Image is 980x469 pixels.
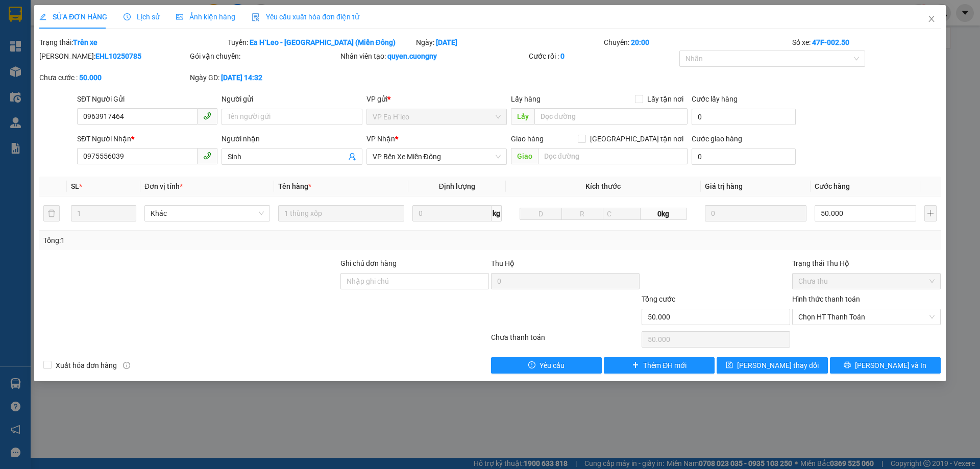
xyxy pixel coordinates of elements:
[585,182,621,190] span: Kích thước
[43,205,60,221] button: delete
[373,149,501,164] span: VP Bến Xe Miền Đông
[203,112,211,120] span: phone
[278,182,311,190] span: Tên hàng
[43,235,378,246] div: Tổng: 1
[692,109,796,125] input: Cước lấy hàng
[39,13,107,21] span: SỬA ĐƠN HÀNG
[436,38,457,46] b: [DATE]
[511,95,541,103] span: Lấy hàng
[560,52,565,60] b: 0
[490,332,641,350] div: Chưa thanh toán
[73,38,97,46] b: Trên xe
[534,108,688,125] input: Dọc đường
[642,295,675,303] span: Tổng cước
[190,72,338,83] div: Ngày GD:
[123,362,130,369] span: info-circle
[792,295,860,303] label: Hình thức thanh toán
[855,360,926,371] span: [PERSON_NAME] và In
[692,95,738,103] label: Cước lấy hàng
[366,135,395,143] span: VP Nhận
[387,52,437,60] b: quyen.cuongny
[95,52,141,60] b: EHL10250785
[586,133,688,144] span: [GEOGRAPHIC_DATA] tận nơi
[511,108,534,125] span: Lấy
[176,13,183,20] span: picture
[641,208,687,220] span: 0kg
[705,205,806,221] input: 0
[439,182,475,190] span: Định lượng
[491,357,602,374] button: exclamation-circleYêu cầu
[520,208,561,220] input: D
[538,148,688,164] input: Dọc đường
[38,37,227,48] div: Trạng thái:
[791,37,942,48] div: Số xe:
[203,152,211,160] span: phone
[340,273,489,289] input: Ghi chú đơn hàng
[52,360,121,371] span: Xuất hóa đơn hàng
[340,259,397,267] label: Ghi chú đơn hàng
[692,149,796,165] input: Cước giao hàng
[221,73,262,82] b: [DATE] 14:32
[792,258,941,269] div: Trạng thái Thu Hộ
[705,182,743,190] span: Giá trị hàng
[561,208,603,220] input: R
[278,205,404,221] input: VD: Bàn, Ghế
[39,13,46,20] span: edit
[415,37,603,48] div: Ngày:
[77,133,217,144] div: SĐT Người Nhận
[252,13,260,21] img: icon
[511,135,544,143] span: Giao hàng
[151,206,264,221] span: Khác
[79,73,102,82] b: 50.000
[604,357,715,374] button: plusThêm ĐH mới
[917,5,946,34] button: Close
[603,37,791,48] div: Chuyến:
[927,15,936,23] span: close
[176,13,235,21] span: Ảnh kiện hàng
[812,38,849,46] b: 47F-002.50
[222,133,362,144] div: Người nhận
[39,72,188,83] div: Chưa cước :
[77,93,217,105] div: SĐT Người Gửi
[348,153,356,161] span: user-add
[39,51,188,62] div: [PERSON_NAME]:
[632,361,639,369] span: plus
[631,38,649,46] b: 20:00
[71,182,79,190] span: SL
[222,93,362,105] div: Người gửi
[252,13,359,21] span: Yêu cầu xuất hóa đơn điện tử
[798,274,935,289] span: Chưa thu
[737,360,819,371] span: [PERSON_NAME] thay đổi
[815,182,850,190] span: Cước hàng
[924,205,937,221] button: plus
[491,259,514,267] span: Thu Hộ
[492,205,502,221] span: kg
[190,51,338,62] div: Gói vận chuyển:
[124,13,131,20] span: clock-circle
[366,93,507,105] div: VP gửi
[844,361,851,369] span: printer
[340,51,527,62] div: Nhân viên tạo:
[227,37,415,48] div: Tuyến:
[692,135,742,143] label: Cước giao hàng
[830,357,941,374] button: printer[PERSON_NAME] và In
[528,361,535,369] span: exclamation-circle
[726,361,733,369] span: save
[643,360,687,371] span: Thêm ĐH mới
[529,51,677,62] div: Cước rồi :
[124,13,160,21] span: Lịch sử
[717,357,827,374] button: save[PERSON_NAME] thay đổi
[540,360,565,371] span: Yêu cầu
[603,208,641,220] input: C
[144,182,183,190] span: Đơn vị tính
[511,148,538,164] span: Giao
[250,38,396,46] b: Ea H`Leo - [GEOGRAPHIC_DATA] (Miền Đông)
[373,109,501,125] span: VP Ea H`leo
[798,309,935,325] span: Chọn HT Thanh Toán
[643,93,688,105] span: Lấy tận nơi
